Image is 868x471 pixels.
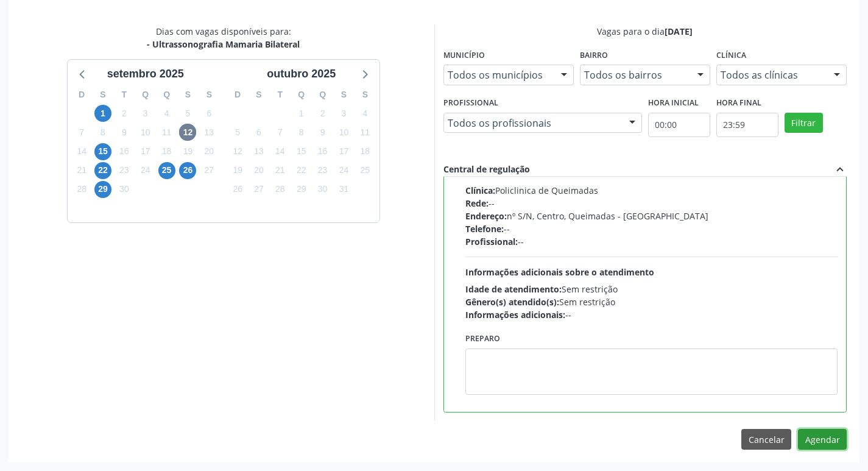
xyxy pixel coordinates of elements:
span: sábado, 6 de setembro de 2025 [200,105,217,122]
label: Bairro [580,46,608,65]
label: Profissional [443,94,498,113]
input: Selecione o horário [648,113,710,137]
span: Rede: [465,197,489,209]
span: quarta-feira, 24 de setembro de 2025 [137,162,154,179]
div: T [269,85,291,104]
div: -- [465,222,838,235]
div: Q [156,85,177,104]
div: -- [465,235,838,248]
span: quarta-feira, 1 de outubro de 2025 [293,105,310,122]
span: quinta-feira, 9 de outubro de 2025 [314,124,331,141]
span: sábado, 27 de setembro de 2025 [200,162,217,179]
label: Hora final [716,94,761,113]
div: Vagas para o dia [443,25,847,38]
span: segunda-feira, 27 de outubro de 2025 [250,181,267,198]
div: S [333,85,355,104]
label: Hora inicial [648,94,699,113]
button: Agendar [798,429,847,450]
span: Todos as clínicas [721,69,822,81]
div: Q [291,85,312,104]
span: sexta-feira, 24 de outubro de 2025 [335,162,352,179]
span: quarta-feira, 22 de outubro de 2025 [293,162,310,179]
div: S [355,85,376,104]
span: Profissional: [465,236,518,247]
span: Idade de atendimento: [465,283,562,295]
span: domingo, 12 de outubro de 2025 [229,143,246,160]
div: Dias com vagas disponíveis para: [147,25,300,51]
span: [DATE] [665,26,693,37]
button: Filtrar [785,113,823,133]
span: Endereço: [465,210,507,222]
span: terça-feira, 30 de setembro de 2025 [116,181,133,198]
span: sexta-feira, 3 de outubro de 2025 [335,105,352,122]
span: segunda-feira, 13 de outubro de 2025 [250,143,267,160]
span: sexta-feira, 19 de setembro de 2025 [179,143,196,160]
span: Todos os municípios [448,69,549,81]
span: Todos os profissionais [448,117,617,129]
span: quarta-feira, 3 de setembro de 2025 [137,105,154,122]
div: -- [465,197,838,210]
span: domingo, 28 de setembro de 2025 [73,181,90,198]
button: Cancelar [741,429,791,450]
span: quarta-feira, 10 de setembro de 2025 [137,124,154,141]
span: Clínica: [465,185,495,196]
span: segunda-feira, 20 de outubro de 2025 [250,162,267,179]
span: quarta-feira, 17 de setembro de 2025 [137,143,154,160]
span: Informações adicionais sobre o atendimento [465,266,654,278]
i: expand_less [833,163,847,176]
span: sábado, 18 de outubro de 2025 [356,143,373,160]
span: terça-feira, 14 de outubro de 2025 [272,143,289,160]
div: D [227,85,249,104]
label: Município [443,46,485,65]
div: outubro 2025 [262,66,340,82]
span: domingo, 19 de outubro de 2025 [229,162,246,179]
span: sexta-feira, 12 de setembro de 2025 [179,124,196,141]
div: T [113,85,135,104]
span: domingo, 14 de setembro de 2025 [73,143,90,160]
span: Telefone: [465,223,504,235]
span: terça-feira, 7 de outubro de 2025 [272,124,289,141]
div: - Ultrassonografia Mamaria Bilateral [147,38,300,51]
span: Todos os bairros [584,69,685,81]
span: segunda-feira, 22 de setembro de 2025 [94,162,111,179]
span: quinta-feira, 18 de setembro de 2025 [158,143,175,160]
div: Q [135,85,156,104]
span: sábado, 20 de setembro de 2025 [200,143,217,160]
label: Preparo [465,330,500,349]
span: domingo, 26 de outubro de 2025 [229,181,246,198]
span: domingo, 21 de setembro de 2025 [73,162,90,179]
div: Policlinica de Queimadas [465,184,838,197]
span: segunda-feira, 29 de setembro de 2025 [94,181,111,198]
span: sábado, 13 de setembro de 2025 [200,124,217,141]
span: terça-feira, 28 de outubro de 2025 [272,181,289,198]
span: quarta-feira, 29 de outubro de 2025 [293,181,310,198]
span: quinta-feira, 11 de setembro de 2025 [158,124,175,141]
div: -- [465,308,838,321]
span: quinta-feira, 4 de setembro de 2025 [158,105,175,122]
span: segunda-feira, 8 de setembro de 2025 [94,124,111,141]
div: S [93,85,114,104]
span: sexta-feira, 17 de outubro de 2025 [335,143,352,160]
span: segunda-feira, 1 de setembro de 2025 [94,105,111,122]
span: quarta-feira, 8 de outubro de 2025 [293,124,310,141]
div: D [71,85,93,104]
span: Informações adicionais: [465,309,565,320]
div: S [199,85,220,104]
label: Clínica [716,46,746,65]
span: terça-feira, 23 de setembro de 2025 [116,162,133,179]
input: Selecione o horário [716,113,778,137]
div: Sem restrição [465,283,838,296]
span: terça-feira, 2 de setembro de 2025 [116,105,133,122]
span: segunda-feira, 15 de setembro de 2025 [94,143,111,160]
span: Gênero(s) atendido(s): [465,296,559,308]
span: quinta-feira, 30 de outubro de 2025 [314,181,331,198]
span: sábado, 11 de outubro de 2025 [356,124,373,141]
span: segunda-feira, 6 de outubro de 2025 [250,124,267,141]
span: quinta-feira, 25 de setembro de 2025 [158,162,175,179]
span: sábado, 4 de outubro de 2025 [356,105,373,122]
span: quinta-feira, 23 de outubro de 2025 [314,162,331,179]
span: quinta-feira, 16 de outubro de 2025 [314,143,331,160]
span: sábado, 25 de outubro de 2025 [356,162,373,179]
span: sexta-feira, 31 de outubro de 2025 [335,181,352,198]
div: Q [312,85,333,104]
